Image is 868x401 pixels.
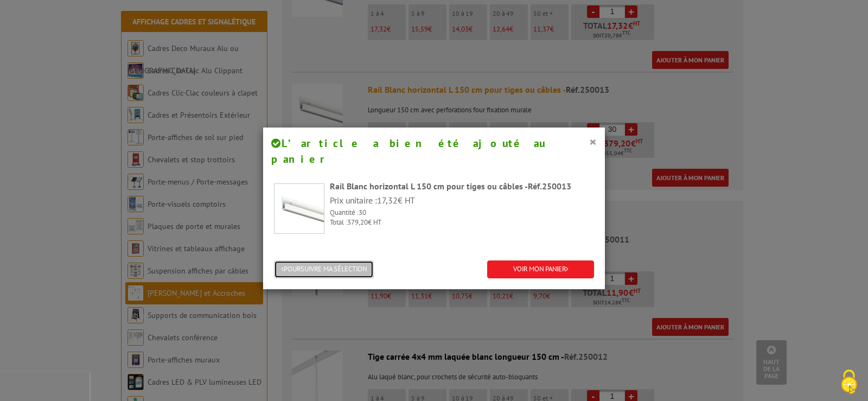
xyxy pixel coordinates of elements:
[487,260,594,278] a: VOIR MON PANIER
[271,136,597,167] h4: L’article a bien été ajouté au panier
[589,135,597,149] button: ×
[330,208,594,218] p: Quantité :
[330,194,594,207] p: Prix unitaire : € HT
[330,218,594,228] p: Total : € HT
[347,218,368,227] span: 379,20
[330,180,594,193] div: Rail Blanc horizontal L 150 cm pour tiges ou câbles -
[359,208,366,217] span: 30
[528,181,571,192] span: Réf.250013
[274,260,374,278] button: POURSUIVRE MA SÉLECTION
[835,368,863,396] img: Cookies (fenêtre modale)
[377,195,398,206] span: 17,32
[830,364,868,401] button: Cookies (fenêtre modale)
